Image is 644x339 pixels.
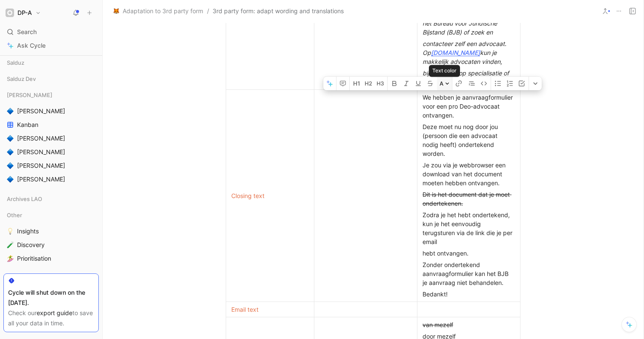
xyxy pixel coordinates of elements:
[3,118,99,131] a: Kanban
[5,226,15,236] button: 💡
[423,249,515,258] div: hebt ontvangen.
[17,227,39,236] span: Insights
[7,135,14,142] img: 🔷
[3,26,99,38] div: Search
[423,161,515,187] div: Je zou via je webbrowser een download van het document moeten hebben ontvangen.
[3,7,43,19] button: DP-ADP-A
[3,209,99,265] div: Other💡Insights🧪Discovery🏄‍♀️Prioritisation
[8,308,94,328] div: Check our to save all your data in time.
[3,252,99,265] a: 🏄‍♀️Prioritisation
[213,6,344,16] span: 3rd party form: adapt wording and translations
[3,173,99,186] a: 🔷[PERSON_NAME]
[8,287,94,308] div: Cycle will shut down on the [DATE].
[17,107,65,115] span: [PERSON_NAME]
[3,72,99,88] div: Salduz Dev
[231,192,264,199] span: Closing text
[3,209,99,221] div: Other
[7,149,14,155] img: 🔷
[5,174,15,184] button: 🔷
[437,77,452,90] button: A
[5,133,15,144] button: 🔷
[5,240,15,250] button: 🧪
[3,89,99,186] div: [PERSON_NAME]🔷[PERSON_NAME]Kanban🔷[PERSON_NAME]🔷[PERSON_NAME]🔷[PERSON_NAME]🔷[PERSON_NAME]
[17,161,65,170] span: [PERSON_NAME]
[17,148,65,156] span: [PERSON_NAME]
[17,40,46,51] span: Ask Cycle
[17,27,37,37] span: Search
[3,225,99,238] a: 💡Insights
[431,49,480,56] a: [DOMAIN_NAME]
[3,72,99,85] div: Salduz Dev
[5,253,15,264] button: 🏄‍♀️
[6,9,14,17] img: DP-A
[423,210,515,246] div: Zodra je het hebt ondertekend, kun je het eenvoudig terugsturen via de link die je per email
[17,134,65,143] span: [PERSON_NAME]
[7,211,22,219] span: Other
[3,56,99,72] div: Salduz
[3,192,99,205] div: Archives LAO
[7,176,14,183] img: 🔷
[3,238,99,251] a: 🧪Discovery
[3,132,99,145] a: 🔷[PERSON_NAME]
[17,121,38,129] span: Kanban
[17,175,65,184] span: [PERSON_NAME]
[7,58,24,67] span: Salduz
[111,6,205,16] button: 🦊Adaptation to 3rd party form
[423,191,512,207] s: Dit is het document dat je moet ondertekenen.
[5,161,15,171] button: 🔷
[3,192,99,208] div: Archives LAO
[423,69,511,86] em: bijvoorbeeld op specialisatie of woonplaats.
[7,162,14,169] img: 🔷
[17,9,32,17] h1: DP-A
[7,91,52,99] span: [PERSON_NAME]
[5,147,15,157] button: 🔷
[7,255,14,262] img: 🏄‍♀️
[113,8,119,14] img: 🦊
[3,146,99,158] a: 🔷[PERSON_NAME]
[5,106,15,116] button: 🔷
[423,260,515,287] div: Zonder ondertekend aanvraagformulier kan het BJB je aanvraag niet behandelen.
[423,40,508,56] em: contacteer zelf een advocaat. Op
[3,159,99,172] a: 🔷[PERSON_NAME]
[3,39,99,52] a: Ask Cycle
[207,6,209,16] span: /
[17,254,51,263] span: Prioritisation
[17,241,45,249] span: Discovery
[3,105,99,118] a: 🔷[PERSON_NAME]
[423,321,453,328] s: van mezelf
[3,56,99,69] div: Salduz
[423,290,515,299] div: Bedankt!
[123,6,203,16] span: Adaptation to 3rd party form
[3,89,99,101] div: [PERSON_NAME]
[231,306,259,313] span: Email text
[7,241,14,248] img: 🧪
[423,93,515,120] div: We hebben je aanvraagformulier voor een pro Deo-advocaat ontvangen.
[7,228,14,235] img: 💡
[7,108,14,115] img: 🔷
[423,122,515,158] div: Deze moet nu nog door jou (persoon die een advocaat nodig heeft) ondertekend worden.
[423,11,513,36] em: dat geval direct contact op met het Bureau voor Juridische Bijstand (BJB) of zoek en
[7,195,42,203] span: Archives LAO
[37,309,72,316] a: export guide
[7,75,36,83] span: Salduz Dev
